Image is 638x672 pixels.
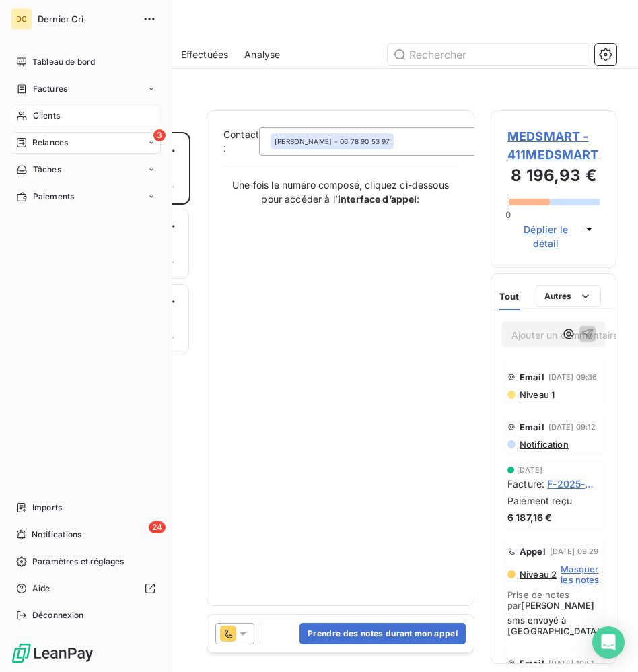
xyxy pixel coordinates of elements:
span: Clients [33,110,60,122]
span: Tâches [33,164,61,176]
div: DC [11,8,32,30]
span: 3 [153,129,166,141]
span: Facture : [507,477,544,491]
span: Email [520,658,544,669]
span: Analyse [244,48,280,61]
span: Niveau 1 [518,389,555,400]
button: Autres [536,285,601,307]
span: F-2025-07-5493 [547,477,600,491]
span: Imports [32,502,62,514]
span: Dernier Cri [38,13,135,24]
span: Tableau de bord [32,56,95,68]
span: Déconnexion [32,609,84,621]
span: Email [520,422,544,432]
span: Effectuées [181,48,229,61]
span: Relances [32,137,68,149]
span: [DATE] 09:36 [548,373,598,381]
span: 6 187,16 € [507,510,553,525]
span: Tout [499,291,520,302]
img: Logo LeanPay [11,642,94,664]
div: - 06 78 90 53 97 [275,137,390,146]
span: Masquer les notes [561,564,600,585]
label: Contact : [223,128,259,155]
span: Paiement reçu [507,494,572,508]
span: Paramètres et réglages [32,556,124,568]
span: [DATE] 09:12 [548,423,596,431]
span: Email [520,372,544,382]
input: Rechercher [388,44,590,65]
span: [DATE] 10:51 [548,659,595,667]
span: Déplier le détail [511,222,580,250]
p: Une fois le numéro composé, cliquez ci-dessous pour accéder à l’ : [223,178,458,206]
button: Prendre des notes durant mon appel [299,623,466,644]
h3: 8 196,93 € [507,164,600,191]
span: 0 [505,209,511,220]
span: Paiements [33,191,74,203]
strong: interface d’appel [338,193,417,205]
span: Niveau 2 [518,569,557,580]
span: 24 [149,521,166,533]
span: [DATE] [517,466,542,474]
div: Open Intercom Messenger [592,626,625,659]
span: MEDSMART - 411MEDSMART [507,127,600,164]
span: Aide [32,582,50,595]
span: Appel [520,546,546,557]
a: Aide [11,578,161,599]
span: Notifications [32,529,81,541]
span: [PERSON_NAME] [521,600,594,611]
button: Déplier le détail [507,222,600,251]
span: Factures [33,83,67,95]
span: sms envoyé à [GEOGRAPHIC_DATA] [507,615,600,636]
span: Notification [518,439,569,450]
span: Prise de notes par [507,589,600,611]
span: [PERSON_NAME] [275,137,332,146]
span: [DATE] 09:29 [550,547,599,556]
